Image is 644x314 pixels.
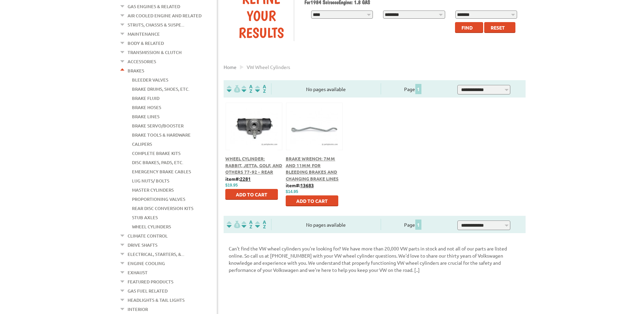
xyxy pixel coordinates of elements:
span: Find [461,24,473,31]
a: Gas Engines & Related [128,2,180,11]
u: 13683 [300,182,314,188]
a: Electrical, Starters, &... [128,250,184,259]
a: Transmission & Clutch [128,48,182,57]
a: Struts, Chassis & Suspe... [128,20,184,29]
a: Gas Fuel Related [128,286,168,295]
button: Add to Cart [286,195,338,206]
span: Add to Cart [236,191,267,197]
img: Sort by Headline [240,85,254,93]
a: Calipers [132,140,152,149]
span: Add to Cart [296,198,328,204]
a: Maintenance [128,30,160,38]
button: Find [455,22,483,33]
b: item#: [225,176,251,182]
a: Brake Hoses [132,103,161,112]
a: Bleeder Valves [132,75,168,84]
a: Accessories [128,57,156,66]
div: No pages available [271,86,381,93]
a: Brake Servo/Booster [132,121,184,130]
a: Brake Drums, Shoes, Etc. [132,85,189,93]
a: Rear Disc Conversion Kits [132,204,193,213]
a: Proportioning Valves [132,195,185,204]
img: Sort by Sales Rank [254,221,267,228]
a: Exhaust [128,268,148,277]
span: $19.95 [225,183,238,188]
button: Add to Cart [225,189,278,200]
span: VW wheel cylinders [247,64,290,70]
span: Reset [491,24,505,31]
a: Brake Fluid [132,94,159,103]
a: Interior [128,305,148,314]
a: Home [224,64,236,70]
a: Drive Shafts [128,241,157,249]
img: Sort by Sales Rank [254,85,267,93]
img: filterpricelow.svg [227,85,240,93]
a: Body & Related [128,39,164,48]
a: Headlights & Tail Lights [128,296,185,304]
img: Sort by Headline [240,221,254,228]
a: Wheel Cylinder: Rabbit, Jetta, Golf, and others 77-92 - Rear [225,156,282,175]
a: Wheel Cylinders [132,222,171,231]
a: Brakes [128,66,144,75]
a: Air Cooled Engine and Related [128,11,202,20]
a: Master Cylinders [132,186,174,194]
a: Disc Brakes, Pads, Etc. [132,158,183,167]
div: No pages available [271,221,381,228]
a: Featured Products [128,277,173,286]
u: 2281 [240,176,251,182]
p: Can't find the VW wheel cylinders you're looking for? We have more than 20,000 VW parts in stock ... [229,245,520,274]
span: 1 [415,84,421,94]
a: Climate Control [128,231,168,240]
a: Stub Axles [132,213,158,222]
a: Lug Nuts/ Bolts [132,176,169,185]
span: $14.95 [286,189,298,194]
b: item#: [286,182,314,188]
div: Page [381,83,446,94]
button: Reset [484,22,515,33]
div: Page [381,219,446,230]
a: Complete Brake Kits [132,149,181,158]
a: Brake Wrench: 7mm and 11mm for bleeding brakes and changing brake Lines [286,156,339,181]
span: 1 [415,220,421,230]
img: filterpricelow.svg [227,221,240,228]
a: Engine Cooling [128,259,165,268]
a: Brake Tools & Hardware [132,130,191,139]
a: Brake Lines [132,112,159,121]
a: Emergency Brake Cables [132,167,191,176]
